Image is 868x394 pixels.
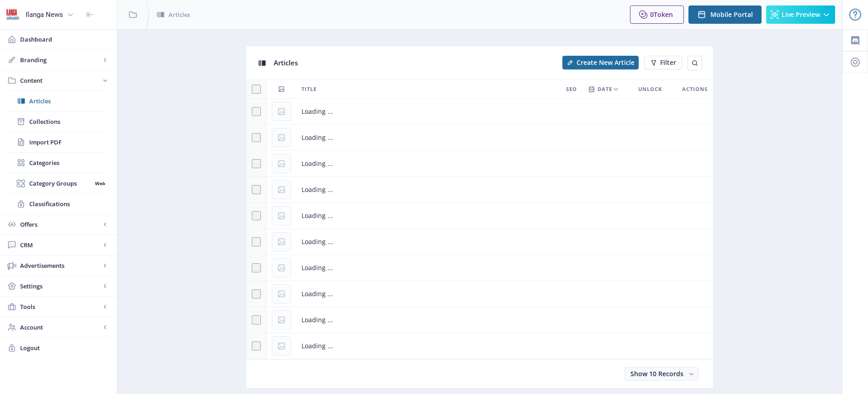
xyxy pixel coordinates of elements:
[296,99,713,125] td: Loading ...
[566,84,577,95] span: SEO
[5,7,20,22] img: 6e32966d-d278-493e-af78-9af65f0c2223.png
[296,307,713,333] td: Loading ...
[598,84,612,95] span: Date
[20,282,101,291] span: Settings
[782,11,820,18] span: Live Preview
[169,10,190,19] span: Articles
[9,173,108,193] a: Category GroupsWeb
[682,84,708,95] span: Actions
[296,203,713,229] td: Loading ...
[29,179,92,188] span: Category Groups
[29,158,108,167] span: Categories
[296,229,713,255] td: Loading ...
[296,281,713,307] td: Loading ...
[274,58,298,67] span: Articles
[577,59,635,66] span: Create New Article
[9,132,108,152] a: Import PDF
[20,55,101,64] span: Branding
[29,96,108,106] span: Articles
[630,5,684,24] button: 0Token
[246,46,714,389] app-collection-view: Articles
[20,261,101,270] span: Advertisements
[296,333,713,359] td: Loading ...
[660,59,676,66] span: Filter
[302,84,317,95] span: Title
[20,76,101,85] span: Content
[20,240,101,250] span: CRM
[26,5,63,25] div: Ilanga News
[654,10,673,19] span: Token
[29,199,108,208] span: Classifications
[296,177,713,203] td: Loading ...
[9,194,108,214] a: Classifications
[9,153,108,173] a: Categories
[766,5,835,24] button: Live Preview
[644,56,682,69] button: Filter
[296,151,713,177] td: Loading ...
[20,35,110,44] span: Dashboard
[29,117,108,126] span: Collections
[20,220,101,229] span: Offers
[562,56,639,69] button: Create New Article
[20,302,101,311] span: Tools
[20,323,101,332] span: Account
[638,84,662,95] span: Unlock
[9,112,108,132] a: Collections
[296,255,713,281] td: Loading ...
[557,56,639,69] a: New page
[688,5,762,24] button: Mobile Portal
[296,125,713,151] td: Loading ...
[710,11,753,18] span: Mobile Portal
[20,343,110,352] span: Logout
[9,91,108,111] a: Articles
[29,138,108,147] span: Import PDF
[92,179,108,188] nb-badge: Web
